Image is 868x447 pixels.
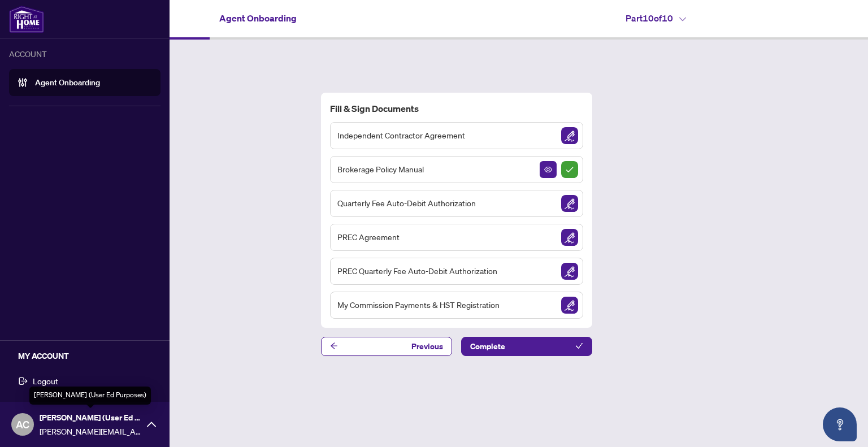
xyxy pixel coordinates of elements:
[561,161,578,178] img: Sign Completed
[561,127,578,144] img: Sign Document
[219,11,297,25] h4: Agent Onboarding
[16,416,29,432] span: AC
[9,371,160,390] button: Logout
[29,387,151,405] div: [PERSON_NAME] (User Ed Purposes)
[561,297,578,314] img: Sign Document
[823,407,857,441] button: Open asap
[544,166,552,173] span: View Document
[337,264,497,277] span: PREC Quarterly Fee Auto-Debit Authorization
[330,342,338,350] span: arrow-left
[461,337,592,356] button: Complete
[9,47,160,60] div: ACCOUNT
[337,197,476,210] span: Quarterly Fee Auto-Debit Authorization
[35,77,100,88] a: Agent Onboarding
[9,6,44,33] img: logo
[40,425,141,437] span: [PERSON_NAME][EMAIL_ADDRESS][PERSON_NAME][DOMAIN_NAME]
[40,411,141,424] span: [PERSON_NAME] (User Ed Purposes)
[626,11,686,25] h4: Part 10 of 10
[561,195,578,212] img: Sign Document
[411,337,443,355] span: Previous
[575,342,583,350] span: check
[337,129,465,142] span: Independent Contractor Agreement
[337,231,400,244] span: PREC Agreement
[561,263,578,280] img: Sign Document
[18,350,160,362] h5: MY ACCOUNT
[33,372,58,390] span: Logout
[561,229,578,246] img: Sign Document
[337,163,424,176] span: Brokerage Policy Manual
[337,298,500,311] span: My Commission Payments & HST Registration
[330,102,583,115] h4: Fill & Sign Documents
[470,337,505,355] span: Complete
[321,337,452,356] button: Previous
